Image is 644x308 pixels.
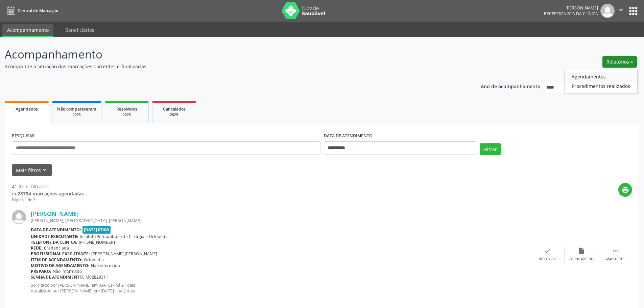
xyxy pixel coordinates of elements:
[12,164,52,176] button: Mais filtroskeyboard_arrow_down
[44,245,69,251] span: Credenciada
[86,274,108,280] span: M02829311
[80,234,169,239] span: Instituto Pernambuco de Cirurgia e Ortopedia
[565,72,637,81] a: Agendamentos
[612,247,619,255] i: 
[481,82,541,90] p: Ano de acompanhamento
[31,234,78,239] b: Unidade executante:
[544,247,551,255] i: check
[57,112,96,117] div: 2025
[31,282,531,294] p: Solicitado por [PERSON_NAME] em [DATE] - há 21 dias Atualizado por [PERSON_NAME] em [DATE] - há 2...
[618,183,632,197] button: print
[565,81,637,91] a: Procedimentos realizados
[622,186,629,194] i: print
[31,227,81,233] b: Data de atendimento:
[569,257,594,262] div: Exportar (PDF)
[18,8,58,14] span: Central de Marcação
[116,106,137,112] span: Resolvidos
[31,245,43,251] b: Rede:
[57,106,96,112] span: Não compareceram
[12,183,84,190] div: 41 itens filtrados
[61,24,99,36] a: Beneficiários
[163,106,186,112] span: Cancelados
[5,5,58,16] a: Central de Marcação
[91,263,120,268] span: Não informado
[627,5,639,17] button: apps
[544,11,598,17] span: Recepcionista da clínica
[12,210,26,224] img: img
[82,226,111,234] span: [DATE] 07:00
[578,247,585,255] i: insert_drive_file
[41,166,48,174] i: keyboard_arrow_down
[79,239,115,245] span: [PHONE_NUMBER]
[564,69,638,93] ul: Relatórios
[5,46,449,63] p: Acompanhamento
[31,218,531,223] div: [PERSON_NAME], [GEOGRAPHIC_DATA], [PERSON_NAME]
[12,197,84,203] div: Página 1 de 3
[606,257,624,262] div: Mais ações
[324,131,373,141] label: DATA DE ATENDIMENTO
[615,4,627,18] button: 
[617,6,625,14] i: 
[31,268,51,274] b: Preparo:
[31,263,90,268] b: Motivo de agendamento:
[2,24,53,37] a: Acompanhamento
[12,190,84,197] div: de
[157,112,191,117] div: 2025
[31,274,84,280] b: Senha de atendimento:
[602,56,637,68] button: Relatórios
[539,257,556,262] div: Resolvido
[600,4,615,18] img: img
[31,257,82,263] b: Item de agendamento:
[110,112,144,117] div: 2025
[31,251,90,257] b: Profissional executante:
[544,5,598,11] div: [PERSON_NAME]
[5,63,449,70] p: Acompanhe a situação das marcações correntes e finalizadas
[12,131,35,141] label: PESQUISAR
[480,143,501,155] button: Filtrar
[31,210,79,217] a: [PERSON_NAME]
[16,106,38,112] span: Agendados
[91,251,157,257] span: [PERSON_NAME] [PERSON_NAME]
[84,257,104,263] span: Ortopedia
[31,239,77,245] b: Telefone da clínica:
[18,190,84,197] strong: 28754 marcações agendadas
[53,268,82,274] span: Não informado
